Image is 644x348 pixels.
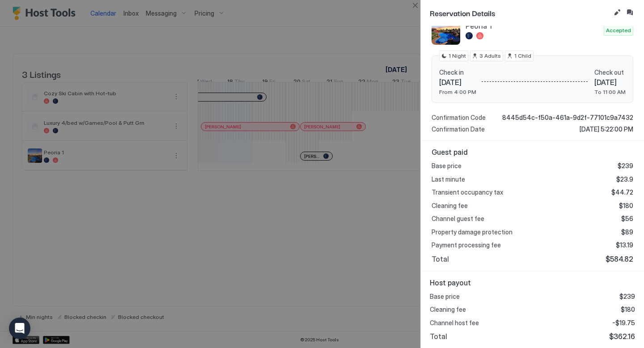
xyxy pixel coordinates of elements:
[619,293,635,301] span: $239
[449,52,466,60] span: 1 Night
[430,293,460,301] span: Base price
[430,319,479,327] span: Channel host fee
[432,175,465,183] span: Last minute
[621,306,635,314] span: $180
[432,241,501,249] span: Payment processing fee
[594,68,626,76] span: Check out
[616,175,633,183] span: $23.9
[432,255,449,263] span: Total
[609,332,635,341] span: $362.16
[9,318,30,339] div: Open Intercom Messenger
[502,114,633,122] span: 8445d54c-f50a-461a-9d2f-77101c9a7432
[594,89,626,95] span: To 11:00 AM
[430,306,466,314] span: Cleaning fee
[594,78,626,87] span: [DATE]
[439,78,476,87] span: [DATE]
[611,188,633,196] span: $44.72
[616,241,633,249] span: $13.19
[618,162,633,170] span: $239
[432,188,503,196] span: Transient occupancy tax
[619,202,633,210] span: $180
[514,52,531,60] span: 1 Child
[432,228,513,236] span: Property damage protection
[612,7,623,18] button: Edit reservation
[432,215,484,223] span: Channel guest fee
[606,255,633,263] span: $584.82
[621,228,633,236] span: $89
[432,148,633,157] span: Guest paid
[439,68,476,76] span: Check in
[432,114,486,122] span: Confirmation Code
[432,16,460,45] div: listing image
[432,162,462,170] span: Base price
[466,21,600,30] span: Peoria 1
[430,332,447,341] span: Total
[432,125,485,133] span: Confirmation Date
[479,52,501,60] span: 3 Adults
[580,125,633,133] span: [DATE] 5:22:00 PM
[439,89,476,95] span: From 4:00 PM
[621,215,633,223] span: $56
[432,202,468,210] span: Cleaning fee
[612,319,635,327] span: -$19.75
[606,26,631,34] span: Accepted
[430,278,635,287] span: Host payout
[624,7,635,18] button: Inbox
[430,7,610,18] span: Reservation Details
